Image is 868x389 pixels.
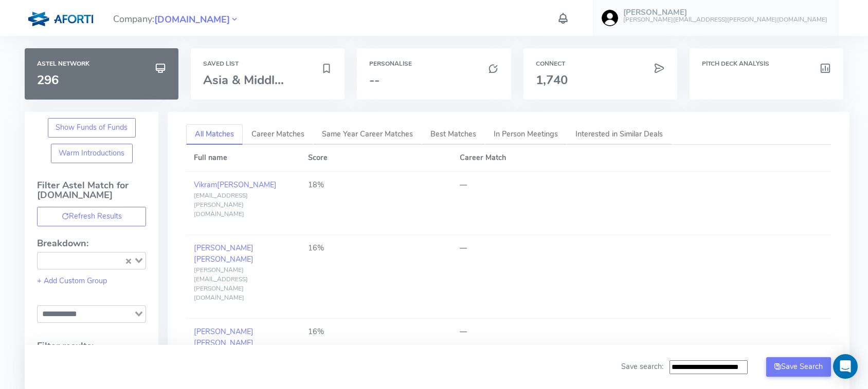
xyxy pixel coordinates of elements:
[575,129,663,139] span: Interested in Similar Deals
[194,338,254,348] span: [PERSON_NAME]
[126,255,131,266] button: Clear Selected
[623,16,827,23] h6: [PERSON_NAME][EMAIL_ADDRESS][PERSON_NAME][DOMAIN_NAME]
[451,172,830,235] td: —
[48,118,136,138] button: Show Funds of Funds
[322,129,413,139] span: Same Year Career Matches
[308,243,444,254] div: 16%
[37,239,146,249] h4: Breakdown:
[37,61,166,67] h6: Astel Network
[194,266,248,302] span: [PERSON_NAME][EMAIL_ADDRESS][PERSON_NAME][DOMAIN_NAME]
[451,145,830,171] th: Career Match
[766,357,831,377] button: Save Search
[623,8,827,17] h5: [PERSON_NAME]
[37,72,59,88] span: 296
[536,72,568,88] span: 1,740
[203,72,284,88] span: Asia & Middl...
[203,61,332,67] h6: Saved List
[494,129,558,139] span: In Person Meetings
[833,354,858,379] div: Open Intercom Messenger
[194,326,254,348] a: [PERSON_NAME][PERSON_NAME]
[621,361,663,372] span: Save search:
[369,61,498,67] h6: Personalise
[39,308,133,320] input: Search for option
[194,180,277,190] a: Vikram[PERSON_NAME]
[37,341,146,352] h4: Filter results:
[194,191,248,218] span: [EMAIL_ADDRESS][PERSON_NAME][DOMAIN_NAME]
[536,61,665,67] h6: Connect
[251,129,304,139] span: Career Matches
[186,124,243,145] a: All Matches
[37,276,107,286] a: + Add Custom Group
[37,181,146,207] h4: Filter Astel Match for [DOMAIN_NAME]
[313,124,422,145] a: Same Year Career Matches
[702,61,831,67] h6: Pitch Deck Analysis
[485,124,567,145] a: In Person Meetings
[51,144,133,163] button: Warm Introductions
[243,124,313,145] a: Career Matches
[154,13,230,25] a: [DOMAIN_NAME]
[567,124,672,145] a: Interested in Similar Deals
[194,243,254,264] a: [PERSON_NAME][PERSON_NAME]
[37,305,146,323] div: Search for option
[451,235,830,319] td: —
[49,255,123,267] input: Search for option
[308,180,444,191] div: 18%
[422,124,485,145] a: Best Matches
[113,9,239,27] span: Company:
[369,72,379,88] span: --
[300,145,451,171] th: Score
[154,13,230,27] span: [DOMAIN_NAME]
[602,10,618,26] img: user-image
[194,254,254,264] span: [PERSON_NAME]
[217,180,277,190] span: [PERSON_NAME]
[308,326,444,338] div: 16%
[430,129,476,139] span: Best Matches
[195,129,234,139] span: All Matches
[37,207,146,226] button: Refresh Results
[186,145,300,171] th: Full name
[37,252,146,269] div: Search for option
